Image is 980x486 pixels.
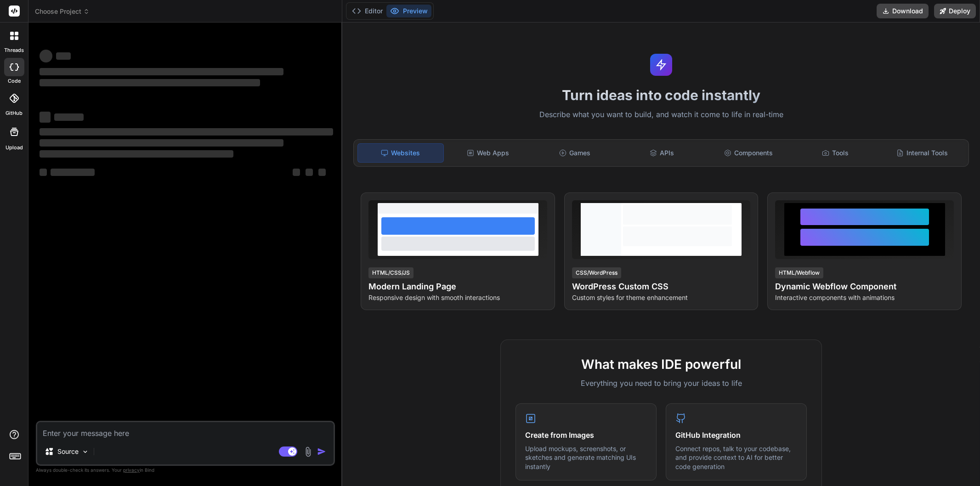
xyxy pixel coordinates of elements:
span: ‌ [40,50,52,62]
button: Deploy [934,4,976,18]
p: Upload mockups, screenshots, or sketches and generate matching UIs instantly [525,444,647,471]
h4: WordPress Custom CSS [572,280,751,293]
div: Internal Tools [880,143,965,163]
div: Components [706,143,791,163]
div: HTML/CSS/JS [368,267,414,278]
label: Upload [6,144,23,152]
img: icon [317,447,326,456]
span: ‌ [54,113,84,121]
p: Source [57,447,79,456]
span: ‌ [51,169,95,176]
span: privacy [123,467,140,473]
span: ‌ [40,79,260,86]
span: ‌ [318,169,326,176]
div: Games [532,143,617,163]
span: ‌ [40,68,283,75]
button: Preview [386,5,431,17]
p: Connect repos, talk to your codebase, and provide context to AI for better code generation [675,444,797,471]
label: GitHub [6,109,23,117]
span: ‌ [40,150,233,158]
span: ‌ [56,52,71,60]
label: code [8,77,21,85]
h1: Turn ideas into code instantly [348,87,974,103]
button: Editor [348,5,386,17]
p: Describe what you want to build, and watch it come to life in real-time [348,109,974,121]
p: Everything you need to bring your ideas to life [515,378,807,389]
h4: Dynamic Webflow Component [775,280,954,293]
img: Pick Models [81,448,89,456]
div: Tools [793,143,878,163]
label: threads [4,46,24,54]
span: ‌ [293,169,300,176]
p: Custom styles for theme enhancement [572,293,751,302]
h4: GitHub Integration [675,429,797,441]
div: HTML/Webflow [775,267,823,278]
span: ‌ [306,169,313,176]
div: CSS/WordPress [572,267,621,278]
h2: What makes IDE powerful [515,355,807,374]
div: APIs [619,143,704,163]
p: Interactive components with animations [775,293,954,302]
span: ‌ [40,169,47,176]
span: ‌ [40,128,333,136]
h4: Modern Landing Page [368,280,547,293]
div: Websites [357,143,443,163]
div: Web Apps [446,143,531,163]
p: Responsive design with smooth interactions [368,293,547,302]
button: Download [877,4,929,18]
span: ‌ [40,112,51,123]
img: attachment [303,446,313,457]
span: Choose Project [35,7,90,16]
p: Always double-check its answers. Your in Bind [36,466,335,475]
span: ‌ [40,139,283,147]
h4: Create from Images [525,429,647,441]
